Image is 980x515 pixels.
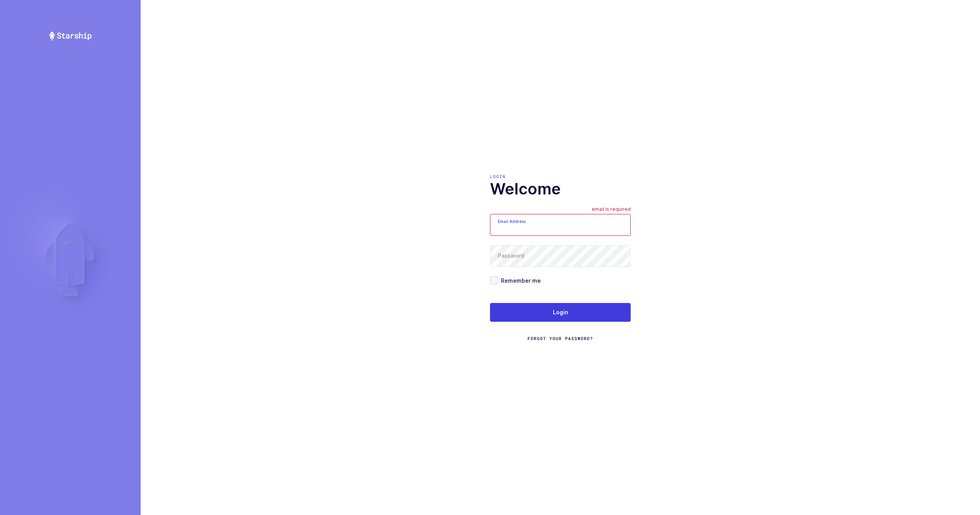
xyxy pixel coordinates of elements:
[490,180,631,198] h1: Welcome
[490,173,631,180] div: Login
[490,303,631,322] button: Login
[553,308,568,316] span: Login
[48,31,92,41] img: Starship
[490,245,631,267] input: Password
[490,214,631,236] input: Email Address
[498,277,541,284] span: Remember me
[592,206,631,214] div: email is required
[528,335,593,342] a: Forgot Your Password?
